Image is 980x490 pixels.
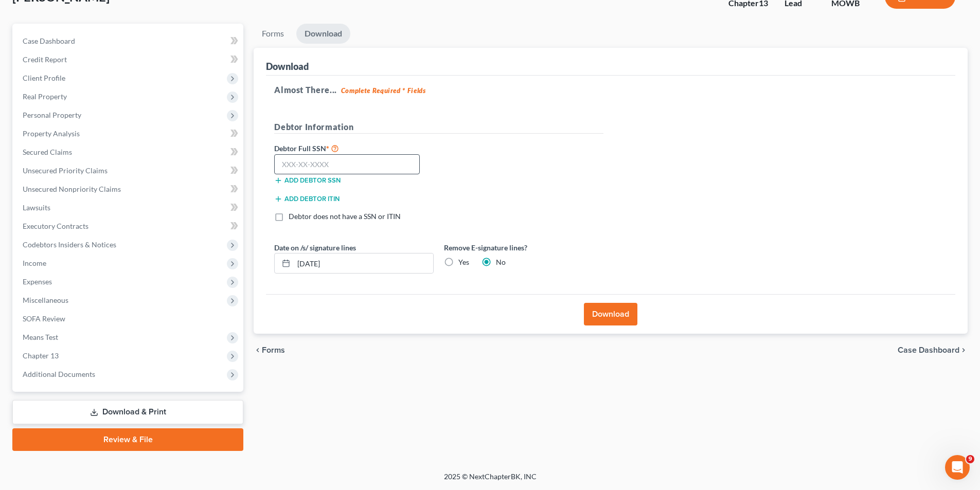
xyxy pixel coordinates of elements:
span: SOFA Review [23,314,65,323]
span: Additional Documents [23,370,95,378]
h5: Almost There... [274,84,947,96]
a: Credit Report [14,50,243,69]
span: Income [23,259,46,267]
span: Personal Property [23,111,81,119]
a: Executory Contracts [14,217,243,235]
label: Yes [458,257,469,267]
span: Expenses [23,277,52,286]
span: Real Property [23,92,67,101]
span: Client Profile [23,74,65,82]
a: Unsecured Nonpriority Claims [14,180,243,198]
a: Property Analysis [14,124,243,143]
a: Case Dashboard [14,32,243,50]
strong: Complete Required * Fields [341,86,426,95]
a: SOFA Review [14,310,243,328]
a: Secured Claims [14,143,243,161]
button: Add debtor ITIN [274,195,340,203]
span: Chapter 13 [23,351,59,360]
span: Means Test [23,333,58,341]
span: Unsecured Nonpriority Claims [23,185,121,193]
input: XXX-XX-XXXX [274,154,420,175]
span: Secured Claims [23,148,72,156]
button: Add debtor SSN [274,176,341,185]
span: Codebtors Insiders & Notices [23,240,116,249]
span: Credit Report [23,55,67,64]
a: Download [296,24,350,44]
span: 9 [966,455,974,463]
i: chevron_right [959,346,968,354]
span: Case Dashboard [23,37,75,45]
iframe: Intercom live chat [945,455,970,480]
div: Download [266,60,309,72]
h5: Debtor Information [274,121,603,134]
a: Case Dashboard chevron_right [898,346,968,354]
a: Forms [254,24,292,44]
span: Lawsuits [23,203,50,212]
button: Download [584,303,637,325]
span: Miscellaneous [23,296,68,304]
div: 2025 © NextChapterBK, INC [197,471,783,490]
span: Case Dashboard [898,346,959,354]
input: MM/DD/YYYY [294,253,433,273]
label: Date on /s/ signature lines [274,242,356,253]
button: chevron_left Forms [254,346,299,354]
label: Remove E-signature lines? [444,242,603,253]
i: chevron_left [254,346,262,354]
span: Unsecured Priority Claims [23,166,108,175]
label: No [496,257,506,267]
span: Property Analysis [23,129,80,138]
label: Debtor does not have a SSN or ITIN [289,211,401,222]
span: Forms [262,346,285,354]
label: Debtor Full SSN [269,142,439,154]
a: Lawsuits [14,198,243,217]
a: Review & File [12,428,243,451]
a: Unsecured Priority Claims [14,161,243,180]
span: Executory Contracts [23,222,88,230]
a: Download & Print [12,400,243,424]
